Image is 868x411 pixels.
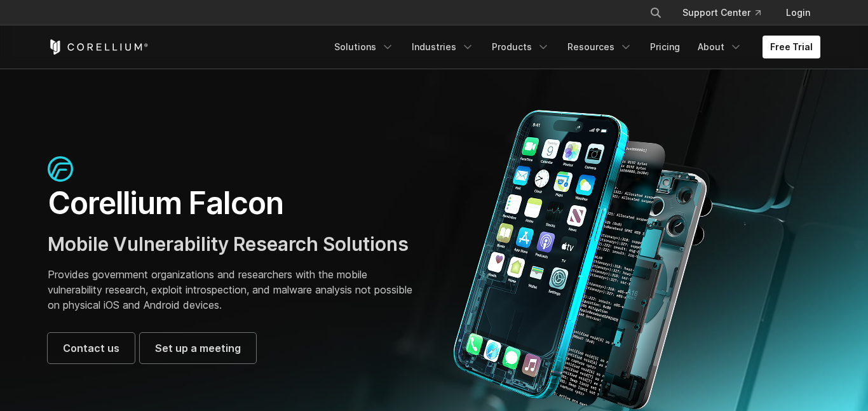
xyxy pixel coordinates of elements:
img: falcon-icon [48,156,73,182]
a: Corellium Home [48,39,149,55]
a: Solutions [327,36,402,58]
a: Resources [560,36,640,58]
div: Navigation Menu [634,1,820,24]
a: Support Center [672,1,771,24]
a: Industries [404,36,482,58]
p: Provides government organizations and researchers with the mobile vulnerability research, exploit... [48,267,421,313]
span: Mobile Vulnerability Research Solutions [48,232,409,255]
a: Contact us [48,333,135,363]
img: Corellium_Falcon Hero 1 [447,109,720,410]
a: About [690,36,750,58]
a: Free Trial [763,36,820,58]
a: Login [776,1,820,24]
button: Search [644,1,667,24]
a: Pricing [642,36,688,58]
span: Set up a meeting [155,340,241,356]
div: Navigation Menu [327,36,820,58]
h1: Corellium Falcon [48,184,421,222]
a: Set up a meeting [140,333,256,363]
span: Contact us [63,340,119,356]
a: Products [484,36,557,58]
